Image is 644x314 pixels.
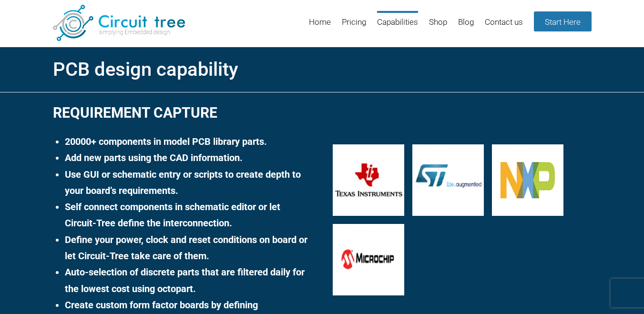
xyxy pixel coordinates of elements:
a: Home [309,11,331,42]
li: 20000+ components in model PCB library parts. [65,133,311,150]
li: Add new parts using the CAD information. [65,150,311,166]
li: Self connect components in schematic editor or let Circuit-Tree define the interconnection. [65,199,311,232]
li: Auto-selection of discrete parts that are filtered daily for the lowest cost using octopart. [65,264,311,297]
a: Capabilities [377,11,418,42]
h1: PCB design capability [53,55,592,84]
a: Start Here [534,11,592,31]
a: Pricing [342,11,366,42]
a: Blog [458,11,474,42]
li: Use GUI or schematic entry or scripts to create depth to your board’s requirements. [65,166,311,199]
h2: Requirement Capture [53,101,311,125]
img: Circuit Tree [53,5,185,41]
li: Define your power, clock and reset conditions on board or let Circuit-Tree take care of them. [65,232,311,264]
a: Shop [429,11,447,42]
a: Contact us [485,11,523,42]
